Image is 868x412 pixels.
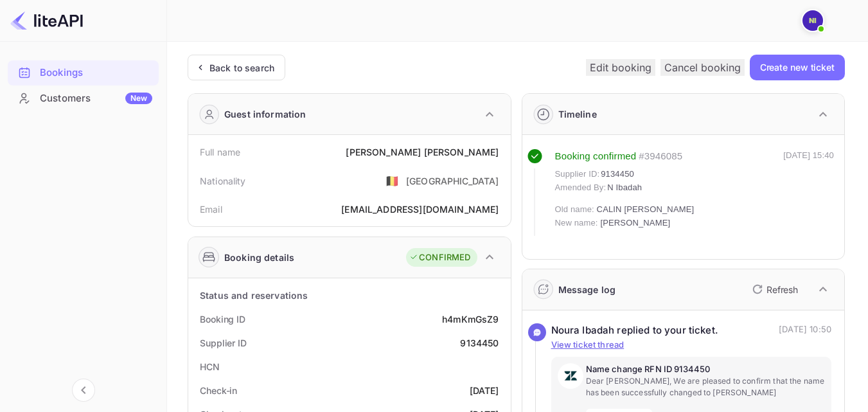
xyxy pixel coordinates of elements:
[802,10,823,31] img: N Ibadah
[224,107,306,121] div: Guest information
[8,60,159,85] div: Bookings
[200,336,247,350] div: Supplier ID
[72,379,95,402] button: Collapse navigation
[200,174,246,188] div: Nationality
[209,61,274,75] div: Back to search
[8,60,159,84] a: Bookings
[555,218,601,228] span: New name :
[40,91,152,106] div: Customers
[555,204,597,214] span: Old name :
[460,336,499,350] div: 9134450
[470,384,499,397] div: [DATE]
[200,312,245,326] div: Booking ID
[600,218,670,228] span: [PERSON_NAME]
[558,107,597,121] div: Timeline
[40,66,152,80] div: Bookings
[597,204,695,214] span: CALIN [PERSON_NAME]
[586,375,826,399] p: Dear [PERSON_NAME], We are pleased to confirm that the name has been successfully changed to [PER...
[555,181,607,194] span: Amended By:
[639,149,682,164] div: # 3946085
[660,59,745,76] button: Cancel booking
[200,202,222,216] div: Email
[224,251,294,264] div: Booking details
[200,384,237,397] div: Check-in
[766,283,798,296] p: Refresh
[341,202,499,216] div: [EMAIL_ADDRESS][DOMAIN_NAME]
[125,93,152,104] div: New
[406,174,499,188] div: [GEOGRAPHIC_DATA]
[200,289,308,302] div: Status and reservations
[555,168,600,181] span: Supplier ID:
[783,149,834,236] div: [DATE] 15:40
[200,145,240,159] div: Full name
[779,323,831,338] p: [DATE] 10:50
[586,363,826,376] p: Name change RFN ID 9134450
[551,323,718,338] div: Noura Ibadah replied to your ticket.
[10,10,83,31] img: LiteAPI logo
[200,360,220,373] div: HCN
[745,279,803,300] button: Refresh
[8,86,159,111] div: CustomersNew
[607,181,642,194] span: N Ibadah
[601,168,634,181] span: 9134450
[558,363,583,389] img: AwvSTEc2VUhQAAAAAElFTkSuQmCC
[555,149,637,164] div: Booking confirmed
[750,55,845,80] button: Create new ticket
[586,59,655,76] button: Edit booking
[409,251,470,264] div: CONFIRMED
[8,86,159,110] a: CustomersNew
[385,169,400,192] span: United States
[551,339,832,352] p: View ticket thread
[442,312,499,326] div: h4mKmGsZ9
[558,283,616,296] div: Message log
[346,145,499,159] div: [PERSON_NAME] [PERSON_NAME]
